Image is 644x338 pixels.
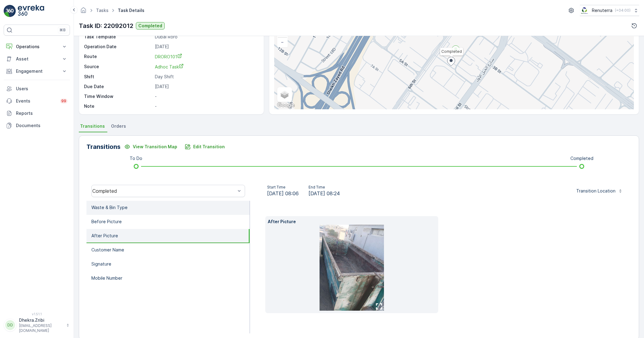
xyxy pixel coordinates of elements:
p: Waste & Bin Type [91,204,128,211]
p: Before Picture [91,219,122,225]
a: Homepage [80,9,87,14]
button: Edit Transition [181,142,228,152]
p: End Time [309,185,340,190]
a: DRORO101 [155,53,257,60]
p: To Do [130,155,142,161]
p: Reports [16,110,67,116]
img: Google [276,101,296,109]
p: ( +04:00 ) [615,8,631,13]
img: Screenshot_2024-07-26_at_13.33.01.png [580,7,589,14]
p: [DATE] [155,44,257,50]
p: Signature [91,261,111,267]
p: Documents [16,122,67,129]
div: DD [5,320,15,330]
p: Edit Transition [193,144,225,150]
span: DRORO101 [155,54,182,59]
span: [DATE] 08:24 [309,190,340,197]
p: Transition Location [576,188,615,194]
p: - [155,103,257,109]
a: Documents [4,119,70,132]
button: Operations [4,41,70,53]
button: Engagement [4,65,70,77]
img: d0bf84f88b914e96b45c176d6d974292.jpg [320,225,384,311]
p: Task ID: 22092012 [79,21,133,30]
p: [DATE] [155,84,257,90]
span: Transitions [80,123,105,129]
a: Adhoc Task [155,64,257,70]
a: Open this area in Google Maps (opens a new window) [276,101,296,109]
p: - [155,93,257,99]
p: Operation Date [84,44,152,50]
span: Task Details [117,7,146,14]
div: Completed [92,188,236,194]
p: View Transition Map [133,144,177,150]
p: 99 [61,99,66,103]
span: − [281,39,284,45]
p: Source [84,64,152,70]
button: Transition Location [573,186,627,196]
a: Users [4,83,70,95]
img: logo [4,5,16,17]
a: Zoom Out [278,37,287,47]
p: Task Template [84,34,152,40]
button: View Transition Map [121,142,181,152]
a: Reports [4,107,70,119]
span: Adhoc Task [155,64,184,69]
p: Route [84,53,152,60]
p: Events [16,98,56,104]
a: Tasks [96,8,109,13]
span: Orders [111,123,126,129]
a: Layers [278,88,291,101]
p: Day Shift [155,74,257,80]
p: Shift [84,74,152,80]
span: v 1.51.1 [4,312,70,316]
p: Operations [16,44,58,50]
p: After Picture [91,233,118,239]
p: Mobile Number [91,275,122,281]
p: Renuterra [592,7,612,14]
p: Dubai Roro [155,34,257,40]
button: Renuterra(+04:00) [580,5,639,16]
p: Transitions [86,142,121,151]
p: Note [84,103,152,109]
button: DDDhekra.Zribi[EMAIL_ADDRESS][DOMAIN_NAME] [4,317,70,333]
p: Engagement [16,68,58,74]
button: Asset [4,53,70,65]
p: Dhekra.Zribi [19,317,63,323]
p: Time Window [84,93,152,99]
p: Customer Name [91,247,124,253]
p: Users [16,86,67,92]
p: Completed [570,155,593,161]
img: logo_light-DOdMpM7g.png [18,5,44,17]
p: Start Time [267,185,299,190]
span: [DATE] 08:06 [267,190,299,197]
p: Completed [138,23,162,29]
p: Asset [16,56,58,62]
p: ⌘B [59,28,66,33]
p: After Picture [268,219,436,225]
a: Events99 [4,95,70,107]
button: Completed [136,22,165,29]
p: Due Date [84,84,152,90]
p: [EMAIL_ADDRESS][DOMAIN_NAME] [19,323,63,333]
